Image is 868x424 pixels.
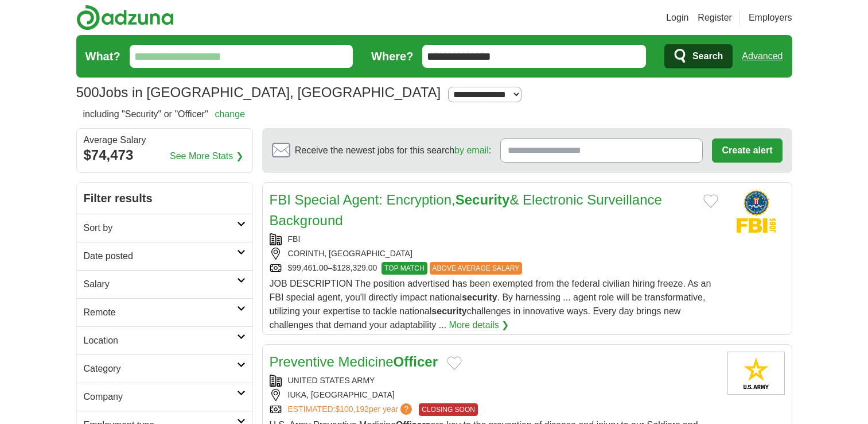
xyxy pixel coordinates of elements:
[270,389,718,401] div: IUKA, [GEOGRAPHIC_DATA]
[84,136,246,145] div: Average Salary
[703,194,718,208] button: Add to favorite jobs
[270,248,718,260] div: CORINTH, [GEOGRAPHIC_DATA]
[270,354,438,369] a: Preventive MedicineOfficer
[215,109,246,119] a: change
[288,376,375,385] a: UNITED STATES ARMY
[692,45,723,68] span: Search
[77,326,252,354] a: Location
[84,390,237,404] h2: Company
[449,318,509,332] a: More details ❯
[698,11,732,25] a: Register
[447,356,462,370] button: Add to favorite jobs
[270,192,662,228] a: FBI Special Agent: Encryption,Security& Electronic Surveillance Background
[394,354,438,369] strong: Officer
[727,190,785,233] img: FBI logo
[85,48,120,65] label: What?
[270,279,711,330] span: JOB DESCRIPTION The position advertised has been exempted from the federal civilian hiring freeze...
[335,404,368,414] span: $100,192
[76,84,441,100] h1: Jobs in [GEOGRAPHIC_DATA], [GEOGRAPHIC_DATA]
[170,149,243,163] a: See More Stats ❯
[382,262,427,275] span: TOP MATCH
[77,270,252,298] a: Salary
[462,292,497,302] strong: security
[430,262,523,275] span: ABOVE AVERAGE SALARY
[749,11,792,25] a: Employers
[712,138,782,163] button: Create alert
[83,107,246,121] h2: including "Security" or "Officer"
[84,221,237,235] h2: Sort by
[419,403,478,416] span: CLOSING SOON
[371,48,413,65] label: Where?
[400,403,412,415] span: ?
[77,214,252,242] a: Sort by
[727,352,785,395] img: United States Army logo
[84,277,237,291] h2: Salary
[84,362,237,376] h2: Category
[270,262,718,275] div: $99,461.00–$128,329.00
[84,306,237,319] h2: Remote
[288,234,301,244] a: FBI
[76,82,99,103] span: 500
[288,403,415,416] a: ESTIMATED:$100,192per year?
[77,298,252,326] a: Remote
[77,242,252,270] a: Date posted
[295,144,491,157] span: Receive the newest jobs for this search :
[742,45,783,68] a: Advanced
[666,11,688,25] a: Login
[77,383,252,411] a: Company
[454,145,489,155] a: by email
[77,183,252,214] h2: Filter results
[77,354,252,383] a: Category
[456,192,510,207] strong: Security
[84,334,237,348] h2: Location
[84,145,246,165] div: $74,473
[664,44,733,68] button: Search
[84,249,237,263] h2: Date posted
[431,306,466,316] strong: security
[76,5,174,30] img: Adzuna logo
